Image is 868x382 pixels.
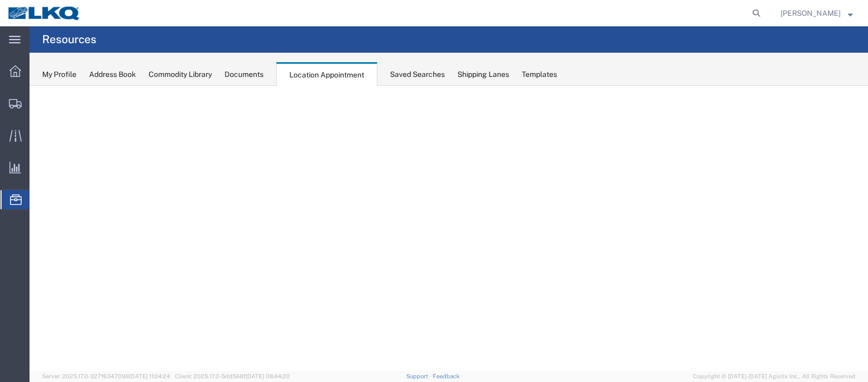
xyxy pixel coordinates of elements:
img: logo [7,5,81,21]
button: [PERSON_NAME] [780,7,853,19]
span: Copyright © [DATE]-[DATE] Agistix Inc., All Rights Reserved [693,372,855,381]
div: Shipping Lanes [457,69,509,80]
span: [DATE] 11:04:24 [129,373,170,379]
span: Server: 2025.17.0-327f6347098 [42,373,170,379]
iframe: FS Legacy Container [30,86,868,371]
div: Location Appointment [276,62,377,86]
a: Feedback [433,373,460,379]
h4: Resources [42,26,96,53]
div: Saved Searches [390,69,445,80]
div: Documents [225,69,264,80]
div: Address Book [89,69,136,80]
div: Templates [522,69,557,80]
a: Support [406,373,433,379]
div: My Profile [42,69,76,80]
span: [DATE] 08:44:20 [246,373,290,379]
span: Christopher Sanchez [781,7,841,19]
span: Client: 2025.17.0-5dd568f [175,373,290,379]
div: Commodity Library [149,69,212,80]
